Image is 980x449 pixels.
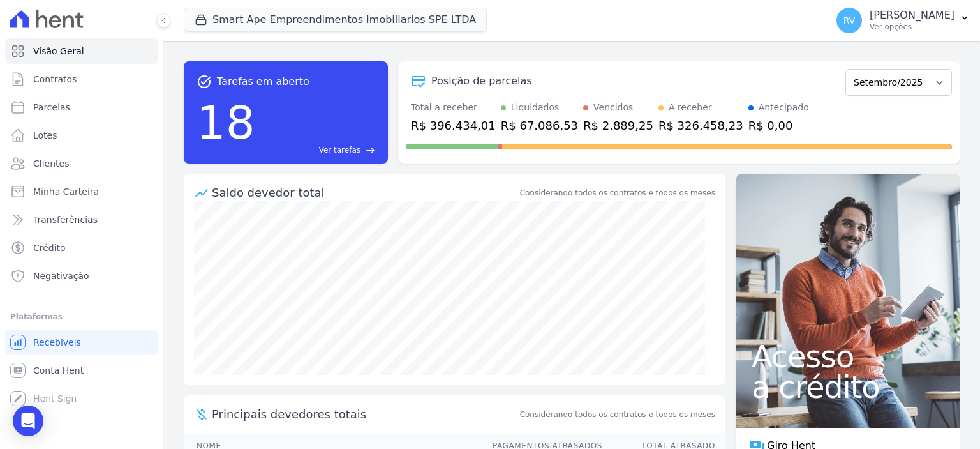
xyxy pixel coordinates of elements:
[5,235,158,261] a: Crédito
[520,409,715,420] span: Considerando todos os contratos e todos os meses
[431,73,532,89] div: Posição de parcelas
[33,213,98,226] span: Transferências
[33,336,81,349] span: Recebíveis
[5,38,158,64] a: Visão Geral
[658,117,743,134] div: R$ 326.458,23
[33,364,84,377] span: Conta Hent
[593,101,633,114] div: Vencidos
[212,184,517,201] div: Saldo devedor total
[759,101,809,114] div: Antecipado
[5,179,158,204] a: Minha Carteira
[10,309,152,324] div: Plataformas
[501,117,578,134] div: R$ 67.086,53
[5,358,158,383] a: Conta Hent
[511,101,560,114] div: Liquidados
[212,406,517,423] span: Principais devedores totais
[33,157,69,170] span: Clientes
[33,129,57,142] span: Lotes
[870,9,954,22] p: [PERSON_NAME]
[319,144,360,156] span: Ver tarefas
[826,3,980,38] button: RV [PERSON_NAME] Ver opções
[5,207,158,232] a: Transferências
[5,123,158,148] a: Lotes
[33,241,66,254] span: Crédito
[411,117,496,134] div: R$ 396.434,01
[411,101,496,114] div: Total a receber
[366,146,375,155] span: east
[583,117,653,134] div: R$ 2.889,25
[13,406,43,436] div: Open Intercom Messenger
[197,74,212,89] span: task_alt
[5,151,158,176] a: Clientes
[33,185,99,198] span: Minha Carteira
[870,22,954,32] p: Ver opções
[33,101,70,114] span: Parcelas
[260,144,375,156] a: Ver tarefas east
[33,73,77,86] span: Contratos
[5,95,158,120] a: Parcelas
[5,66,158,92] a: Contratos
[843,16,856,25] span: RV
[5,263,158,289] a: Negativação
[5,330,158,355] a: Recebíveis
[217,74,309,89] span: Tarefas em aberto
[669,101,712,114] div: A receber
[184,8,487,32] button: Smart Ape Empreendimentos Imobiliarios SPE LTDA
[748,117,809,134] div: R$ 0,00
[33,270,89,282] span: Negativação
[752,341,944,372] span: Acesso
[33,45,84,57] span: Visão Geral
[520,187,715,199] div: Considerando todos os contratos e todos os meses
[752,372,944,402] span: a crédito
[197,89,255,156] div: 18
